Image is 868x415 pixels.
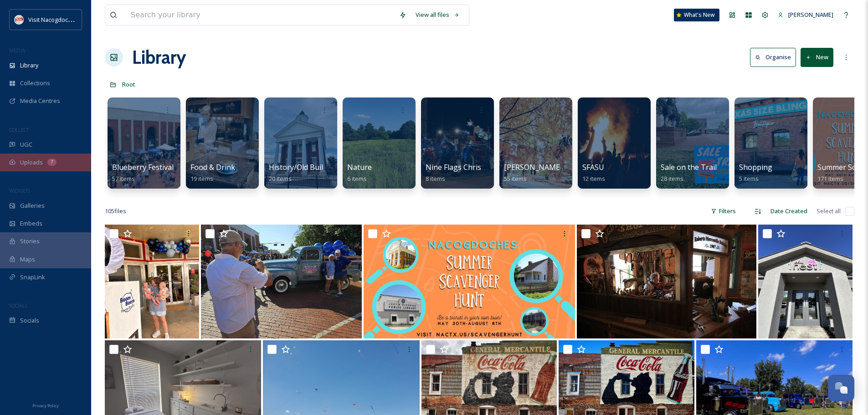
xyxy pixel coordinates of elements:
a: What's New [674,9,719,21]
img: 20240608_092136.jpg [201,225,362,338]
span: 6 items [347,174,367,183]
a: Blueberry Festival57 items [112,163,174,183]
button: Organise [750,48,796,67]
span: Socials [20,316,39,325]
span: SnapLink [20,273,45,282]
a: [PERSON_NAME] Azalea Garden55 items [504,163,613,183]
a: Shopping5 items [739,163,772,183]
span: 5 items [739,174,759,183]
a: Sale on the Trail28 items [661,163,717,183]
img: ext_1749924619.458447_sarahl0901@gmail.com-Tezza-4076.jpeg [105,225,199,338]
button: Open Chat [828,375,854,401]
span: SFASU [582,162,604,172]
span: 105 file s [105,207,126,215]
img: 494535241_1252787750182973_2579586294914281421_n (1).jpg [364,225,575,338]
div: Date Created [766,202,812,220]
a: Root [122,79,135,90]
span: Embeds [20,219,42,228]
span: Nature [347,162,372,172]
span: Galleries [20,201,45,210]
span: Sale on the Trail [661,162,717,172]
span: History/Old Buildings [269,162,342,172]
a: Food & Drink19 items [190,163,235,183]
span: MEDIA [9,47,25,54]
span: 20 items [269,174,292,183]
span: Stories [20,237,40,246]
span: Shopping [739,162,772,172]
span: UGC [20,140,32,149]
span: 19 items [190,174,213,183]
span: Privacy Policy [32,403,59,409]
span: Library [20,61,38,70]
span: Visit Nacogdoches [28,15,78,24]
span: Food & Drink [190,162,235,172]
span: [PERSON_NAME] [788,10,833,19]
img: String Shop_interior w Steve Hartz_Mike Wiggins.JPG [577,225,756,338]
span: COLLECT [9,126,29,133]
a: Nature6 items [347,163,372,183]
span: 171 items [817,174,843,183]
div: Filters [706,202,740,220]
div: 7 [47,159,56,166]
span: Root [122,80,135,88]
span: WIDGETS [9,187,30,194]
a: Privacy Policy [32,400,59,410]
button: New [801,48,833,67]
span: Select all [817,207,841,215]
img: IMG_1706.jpg [758,225,853,338]
img: images%20%281%29.jpeg [15,15,24,24]
span: 55 items [504,174,527,183]
span: Nine Flags Christmas Parade 2023 [426,162,542,172]
span: Uploads [20,158,43,167]
span: 57 items [112,174,135,183]
a: Organise [750,48,801,67]
a: History/Old Buildings20 items [269,163,342,183]
span: SOCIALS [9,302,27,309]
span: [PERSON_NAME] Azalea Garden [504,162,613,172]
a: Nine Flags Christmas Parade 20238 items [426,163,542,183]
span: Blueberry Festival [112,162,174,172]
a: Library [132,44,186,71]
span: 8 items [426,174,445,183]
span: 28 items [661,174,683,183]
span: 12 items [582,174,605,183]
a: SFASU12 items [582,163,605,183]
span: Maps [20,255,35,264]
span: Media Centres [20,97,60,105]
a: View all files [411,6,464,24]
span: Collections [20,79,50,87]
input: Search your library [126,5,395,25]
a: [PERSON_NAME] [773,6,838,24]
